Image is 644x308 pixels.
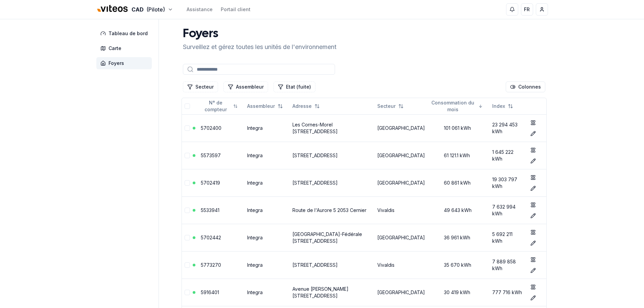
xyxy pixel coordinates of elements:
[430,289,487,296] div: 30 419 kWh
[375,169,428,196] td: [GEOGRAPHIC_DATA]
[185,125,190,131] button: Sélectionner la ligne
[96,2,173,17] button: CAD(Pilote)
[373,101,408,112] button: Not sorted. Click to sort ascending.
[197,101,242,112] button: Not sorted. Click to sort ascending.
[223,81,268,92] button: Filtrer les lignes
[244,169,290,196] td: Integra
[492,103,505,110] span: Index
[244,279,290,306] td: Integra
[96,42,154,54] a: Carte
[201,152,221,158] a: 5573597
[492,258,523,272] div: 7 889 858 kWh
[492,149,523,162] div: 1 645 222 kWh
[292,207,366,213] a: Route de l'Aurore 5 2053 Cernier
[185,180,190,186] button: Sélectionner la ligne
[292,122,338,134] a: Les Cornes-Morel [STREET_ADDRESS]
[201,262,221,268] a: 5773270
[201,125,221,131] a: 5702400
[492,231,523,244] div: 5 692 211 kWh
[288,101,324,112] button: Not sorted. Click to sort ascending.
[375,224,428,251] td: [GEOGRAPHIC_DATA]
[292,152,338,158] a: [STREET_ADDRESS]
[185,262,190,268] button: Sélectionner la ligne
[292,262,338,268] a: [STREET_ADDRESS]
[201,235,221,240] a: 5702442
[492,289,523,296] div: 777 716 kWh
[426,101,487,112] button: Sorted descending. Click to sort ascending.
[201,99,231,113] span: N° de compteur
[96,57,154,69] a: Foyers
[201,289,219,295] a: 5916401
[96,27,154,40] a: Tableau de bord
[292,180,338,186] a: [STREET_ADDRESS]
[292,103,312,110] span: Adresse
[521,3,533,16] button: FR
[109,60,124,67] span: Foyers
[243,101,287,112] button: Not sorted. Click to sort ascending.
[244,114,290,142] td: Integra
[185,153,190,158] button: Sélectionner la ligne
[524,6,530,13] span: FR
[430,152,487,159] div: 61 121.1 kWh
[430,125,487,132] div: 101 061 kWh
[187,6,213,13] a: Assistance
[221,6,251,13] a: Portail client
[430,262,487,268] div: 35 670 kWh
[292,231,362,244] a: [GEOGRAPHIC_DATA]-Fédérale [STREET_ADDRESS]
[185,208,190,213] button: Sélectionner la ligne
[185,103,190,109] button: Tout sélectionner
[185,235,190,240] button: Sélectionner la ligne
[375,196,428,224] td: Vivaldis
[375,114,428,142] td: [GEOGRAPHIC_DATA]
[183,42,336,52] p: Surveillez et gérez toutes les unités de l'environnement
[109,30,148,37] span: Tableau de bord
[244,142,290,169] td: Integra
[506,81,545,92] button: Cocher les colonnes
[273,81,315,92] button: Filtrer les lignes
[430,207,487,214] div: 49 643 kWh
[96,1,129,17] img: Viteos - CAD Logo
[377,103,396,110] span: Secteur
[132,5,144,14] span: CAD
[430,99,476,113] span: Consommation du mois
[146,5,165,14] span: (Pilote)
[292,286,349,299] a: Avenue [PERSON_NAME] [STREET_ADDRESS]
[375,251,428,279] td: Vivaldis
[185,290,190,295] button: Sélectionner la ligne
[430,180,487,186] div: 60 861 kWh
[244,196,290,224] td: Integra
[492,121,523,135] div: 23 294 453 kWh
[488,101,517,112] button: Not sorted. Click to sort ascending.
[201,180,220,186] a: 5702419
[247,103,275,110] span: Assembleur
[492,204,523,217] div: 7 632 994 kWh
[244,224,290,251] td: Integra
[183,27,336,41] h1: Foyers
[492,176,523,190] div: 19 303 797 kWh
[430,234,487,241] div: 36 961 kWh
[244,251,290,279] td: Integra
[109,45,121,52] span: Carte
[375,279,428,306] td: [GEOGRAPHIC_DATA]
[201,207,219,213] a: 5533941
[375,142,428,169] td: [GEOGRAPHIC_DATA]
[183,81,218,92] button: Filtrer les lignes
